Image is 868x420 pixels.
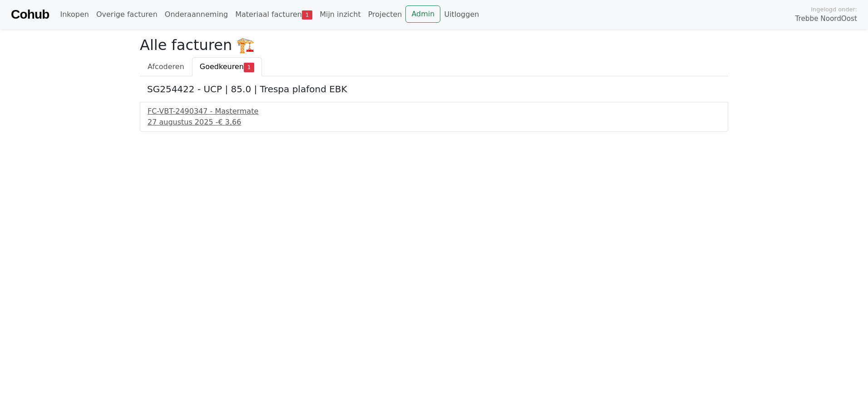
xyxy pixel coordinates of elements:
a: Projecten [365,5,406,24]
a: Overige facturen [93,5,161,24]
a: Inkopen [56,5,92,24]
span: 1 [302,10,312,20]
a: FC-VBT-2490347 - Mastermate27 augustus 2025 -€ 3,66 [148,106,720,128]
div: FC-VBT-2490347 - Mastermate [148,106,720,117]
a: Admin [405,5,440,23]
span: € 3,66 [218,118,241,126]
span: Goedkeuren [200,62,244,71]
a: Materiaal facturen1 [232,5,316,24]
a: Onderaanneming [161,5,232,24]
div: 27 augustus 2025 - [148,117,720,128]
span: Trebbe NoordOost [795,14,857,24]
a: Goedkeuren1 [192,57,262,76]
h5: SG254422 - UCP | 85.0 | Trespa plafond EBK [147,84,721,95]
h2: Alle facturen 🏗️ [140,36,728,54]
span: Afcoderen [148,62,184,71]
a: Uitloggen [440,5,483,24]
a: Mijn inzicht [316,5,365,24]
span: Ingelogd onder: [811,5,857,14]
a: Cohub [11,4,49,25]
span: 1 [244,63,254,72]
a: Afcoderen [140,57,192,76]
